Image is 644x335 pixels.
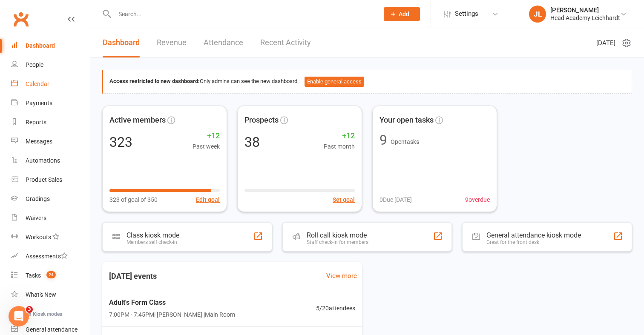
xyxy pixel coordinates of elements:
span: Settings [455,4,478,23]
a: Reports [11,113,90,132]
button: Enable general access [305,77,364,87]
span: Adult's Form Class [109,297,235,308]
span: Past week [193,142,220,151]
a: Revenue [157,28,187,57]
a: Calendar [11,74,90,94]
a: What's New [11,285,90,304]
div: 323 [109,135,132,149]
div: JL [529,6,546,23]
a: Assessments [11,247,90,266]
div: Workouts [26,234,51,241]
div: 9 [379,133,387,147]
div: General attendance kiosk mode [486,231,581,239]
span: +12 [324,130,355,142]
button: Set goal [333,195,355,204]
span: 3 [26,306,33,313]
div: Reports [26,119,46,126]
span: Your open tasks [379,114,434,126]
a: Tasks 24 [11,266,90,285]
div: Product Sales [26,176,62,183]
span: 323 of goal of 350 [109,195,158,204]
div: Messages [26,138,52,145]
div: Members self check-in [126,239,179,245]
h3: [DATE] events [102,269,164,284]
a: Attendance [204,28,243,57]
div: Dashboard [26,42,55,49]
div: [PERSON_NAME] [550,6,620,14]
span: Add [399,11,409,17]
span: Prospects [244,114,279,126]
div: Great for the front desk [486,239,581,245]
a: Workouts [11,228,90,247]
span: 0 Due [DATE] [379,195,412,204]
div: General attendance [26,326,78,333]
div: Calendar [26,80,49,87]
a: Dashboard [11,36,90,55]
button: Add [384,7,420,21]
a: Product Sales [11,170,90,189]
div: Head Academy Leichhardt [550,14,620,22]
div: Payments [26,100,52,106]
a: Payments [11,94,90,113]
div: Waivers [26,215,46,221]
strong: Access restricted to new dashboard: [109,78,200,84]
div: Staff check-in for members [307,239,368,245]
span: 24 [46,271,56,278]
div: Only admins can see the new dashboard. [109,77,625,87]
a: Waivers [11,209,90,228]
a: Messages [11,132,90,151]
div: People [26,61,43,68]
div: Roll call kiosk mode [307,231,368,239]
div: 38 [244,135,260,149]
span: Active members [109,114,166,126]
a: Automations [11,151,90,170]
div: Tasks [26,272,41,279]
a: Dashboard [103,28,140,57]
a: Gradings [11,189,90,209]
input: Search... [112,8,373,20]
a: View more [326,271,357,281]
div: Gradings [26,195,50,202]
span: Open tasks [391,138,419,145]
span: 7:00PM - 7:45PM | [PERSON_NAME] | Main Room [109,310,235,319]
span: 5 / 20 attendees [316,304,355,313]
div: Class kiosk mode [126,231,179,239]
span: Past month [324,142,355,151]
div: Automations [26,157,60,164]
span: +12 [193,130,220,142]
a: Recent Activity [260,28,311,57]
button: Edit goal [196,195,220,204]
div: Assessments [26,253,68,260]
a: Clubworx [10,9,32,30]
div: What's New [26,291,56,298]
a: People [11,55,90,74]
iframe: Intercom live chat [9,306,29,326]
span: [DATE] [596,38,615,48]
span: 9 overdue [465,195,490,204]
